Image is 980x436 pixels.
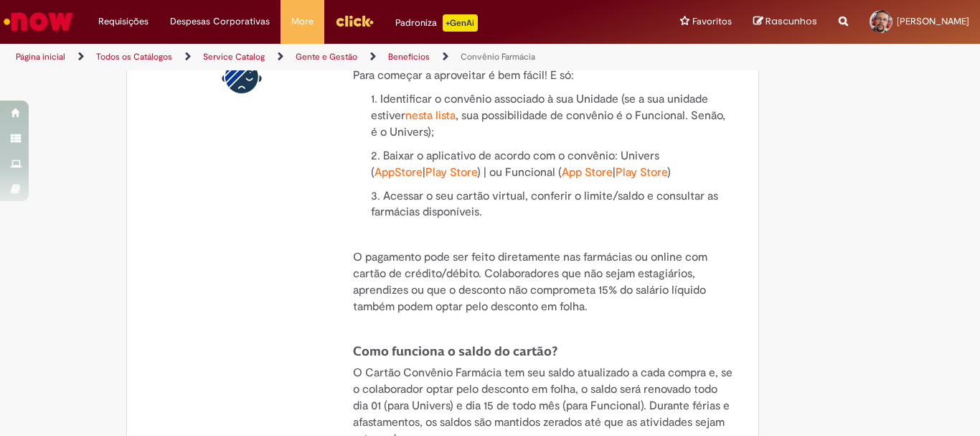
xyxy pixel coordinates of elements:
[371,148,733,181] p: 2. Baixar o aplicativo de acordo com o convênio: Univers ( | ) | ou Funcional ( | )
[203,51,265,62] a: Service Catalog
[897,15,969,27] span: [PERSON_NAME]
[443,14,478,32] p: +GenAi
[461,51,535,62] a: Convênio Farmácia
[388,51,430,62] a: Benefícios
[616,165,667,180] a: Play Store
[96,51,172,62] a: Todos os Catálogos
[562,165,613,180] a: App Store
[296,51,357,62] a: Gente e Gestão
[753,15,817,29] a: Rascunhos
[170,14,270,29] span: Despesas Corporativas
[371,188,733,221] p: 3. Acessar o seu cartão virtual, conferir o limite/saldo e consultar as farmácias disponíveis.
[16,51,65,62] a: Página inicial
[353,249,733,315] p: O pagamento pode ser feito diretamente nas farmácias ou online com cartão de crédito/débito. Cola...
[371,91,733,141] p: 1. Identificar o convênio associado à sua Unidade (se a sua unidade estiver , sua possibilidade d...
[353,68,733,84] p: Para começar a aproveitar é bem fácil! É só:
[353,344,733,358] h4: Como funciona o saldo do cartão?
[291,14,314,29] span: More
[405,108,456,123] a: nesta lista
[11,44,643,70] ul: Trilhas de página
[219,54,265,100] img: Convênio Farmácia
[425,165,477,180] a: Play Store
[1,7,75,36] img: ServiceNow
[395,14,478,32] div: Padroniza
[335,10,374,32] img: click_logo_yellow_360x200.png
[374,165,423,180] a: AppStore
[98,14,149,29] span: Requisições
[692,14,732,29] span: Favoritos
[765,14,817,28] span: Rascunhos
